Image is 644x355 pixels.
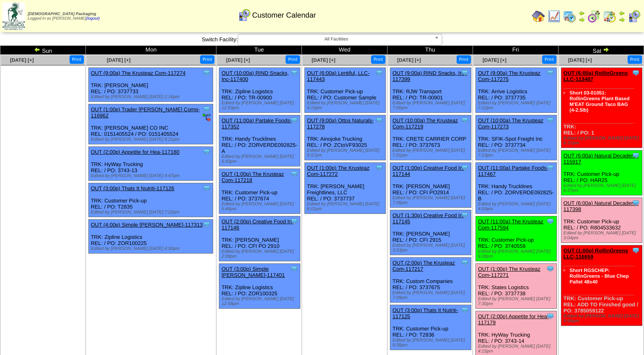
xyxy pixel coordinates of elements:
[221,202,300,211] div: Edited by [PERSON_NAME] [DATE] 5:46pm
[371,55,385,64] button: Print
[473,46,558,55] td: Fri
[461,164,469,172] img: Tooltip
[0,46,86,55] td: Sun
[563,136,642,146] div: Edited by [PERSON_NAME] [DATE] 6:37pm
[568,57,592,63] span: [DATE] [+]
[203,220,211,229] img: Tooltip
[307,202,385,211] div: Edited by [PERSON_NAME] [DATE] 6:01pm
[632,151,640,160] img: Tooltip
[392,117,458,130] a: OUT (10:00a) The Krusteaz Com-117219
[563,247,628,260] a: OUT (1:00p) RollinGreens LLC-116659
[219,264,300,309] div: TRK: Zipline Logistics REL: / PO: ZOR100325
[461,258,469,267] img: Tooltip
[286,55,300,64] button: Print
[221,70,288,82] a: OUT (10:00a) RIND Snacks, Inc-117400
[91,94,213,99] div: Edited by [PERSON_NAME] [DATE] 2:16pm
[219,115,300,166] div: TRK: Handy Trucklines REL: / PO: ZORVERDE092825-A
[221,266,285,278] a: OUT (3:00p) Simple [PERSON_NAME]-117401
[203,113,211,121] img: EDI
[91,149,180,155] a: OUT (2:00p) Appetite for Hea-117180
[392,243,471,253] div: Edited by [PERSON_NAME] [DATE] 3:53pm
[397,57,421,63] span: [DATE] [+]
[579,10,585,16] img: arrowleft.gif
[478,117,543,130] a: OUT (10:00a) The Krusteaz Com-117273
[563,70,628,82] a: OUT (6:00a) RollinGreens LLC-113487
[579,16,585,23] img: arrowright.gif
[221,297,300,306] div: Edited by [PERSON_NAME] [DATE] 12:58pm
[546,69,554,77] img: Tooltip
[558,46,644,55] td: Sat
[478,101,556,110] div: Edited by [PERSON_NAME] [DATE] 7:22pm
[561,68,642,148] div: TRK: REL: / PO: 1
[619,10,625,16] img: arrowleft.gif
[478,313,549,326] a: OUT (2:00p) Appetite for Hea-117179
[563,231,642,240] div: Edited by [PERSON_NAME] [DATE] 3:04pm
[203,148,211,156] img: Tooltip
[546,265,554,273] img: Tooltip
[238,9,251,22] img: calendarcustomer.gif
[34,46,41,53] img: arrowleft.gif
[219,216,300,261] div: TRK: [PERSON_NAME] REL: / PO: CFI PO 2910
[307,117,374,130] a: OUT (9:00a) Ottos Naturals-117278
[561,198,642,243] div: TRK: Customer Pick-up REL: / PO: R804533632
[88,183,213,217] div: TRK: Customer Pick-up REL: / PO: T2835
[307,101,385,110] div: Edited by [PERSON_NAME] [DATE] 4:15pm
[88,220,213,254] div: TRK: Zipline Logistics REL: / PO: ZOR100225
[203,184,211,192] img: Tooltip
[390,115,471,160] div: TRK: CRETE CARRIER CORP REL: / PO: 3737673
[221,117,292,130] a: OUT (11:00a) Partake Foods-117352
[390,210,471,255] div: TRK: [PERSON_NAME] REL: / PO: CFI 2915
[307,70,369,82] a: OUT (6:00a) Lentiful, LLC-117443
[603,10,616,23] img: calendarinout.gif
[392,290,471,300] div: Edited by [PERSON_NAME] [DATE] 7:09pm
[461,306,469,314] img: Tooltip
[10,57,34,63] span: [DATE] [+]
[476,163,557,214] div: TRK: Handy Trucklines REL: / PO: ZORVERDE092825-B
[28,12,96,16] span: [DEMOGRAPHIC_DATA] Packaging
[221,171,284,183] a: OUT (1:00p) The Krusteaz Com-117218
[375,69,383,77] img: Tooltip
[547,10,561,23] img: line_graph.gif
[476,68,557,113] div: TRK: Arrive Logistics REL: / PO: 3737735
[457,55,471,64] button: Print
[478,266,540,278] a: OUT (1:00p) The Krusteaz Com-117271
[86,16,100,21] a: (logout)
[392,101,471,110] div: Edited by [PERSON_NAME] [DATE] 7:00pm
[290,170,298,178] img: Tooltip
[91,210,213,215] div: Edited by [PERSON_NAME] [DATE] 7:22pm
[390,163,471,208] div: TRK: [PERSON_NAME] REL: / PO: CFI PO2914
[221,249,300,259] div: Edited by [PERSON_NAME] [DATE] 2:00pm
[290,217,298,225] img: Tooltip
[88,147,213,181] div: TRK: HyWay Trucking REL: / PO: 3743-13
[91,137,213,142] div: Edited by [PERSON_NAME] [DATE] 8:21pm
[219,68,300,113] div: TRK: Zipline Logistics REL: / PO: TR-00900
[221,101,300,110] div: Edited by [PERSON_NAME] [DATE] 12:53pm
[478,202,556,211] div: Edited by [PERSON_NAME] [DATE] 4:00pm
[226,57,250,63] a: [DATE] [+]
[561,245,642,326] div: TRK: Customer Pick-up REL: ADD TO Finished good / PO: 3785059122
[478,165,548,177] a: OUT (11:00a) Partake Foods-117467
[570,90,630,113] a: Short 03-01051: RollinGreens Plant Based M'EAT Ground Taco BAG (4-2.5lb)
[290,265,298,273] img: Tooltip
[563,153,639,165] a: OUT (6:00a) Natural Decadenc-115917
[221,218,293,231] a: OUT (2:00p) Creative Food In-117146
[221,154,300,164] div: Edited by [PERSON_NAME] [DATE] 5:43pm
[375,164,383,172] img: Tooltip
[461,116,469,124] img: Tooltip
[563,314,642,324] div: Edited by [PERSON_NAME] [DATE] 3:04pm
[532,10,545,23] img: home.gif
[91,173,213,178] div: Edited by [PERSON_NAME] [DATE] 4:47pm
[478,249,556,259] div: Edited by [PERSON_NAME] [DATE] 6:38pm
[88,104,213,144] div: TRK: [PERSON_NAME] CO INC REL: 0151405524 / PO: 0151405524
[241,34,431,44] span: All Facilities
[390,305,471,350] div: TRK: Customer Pick-up REL: / PO: T2836
[107,57,131,63] a: [DATE] [+]
[86,46,216,55] td: Mon
[91,70,185,76] a: OUT (9:00a) The Krusteaz Com-117274
[476,216,557,261] div: TRK: Customer Pick-up REL: / PO: 3740558
[392,148,471,158] div: Edited by [PERSON_NAME] [DATE] 7:01pm
[628,55,642,64] button: Print
[28,12,100,21] span: Logged in as [PERSON_NAME]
